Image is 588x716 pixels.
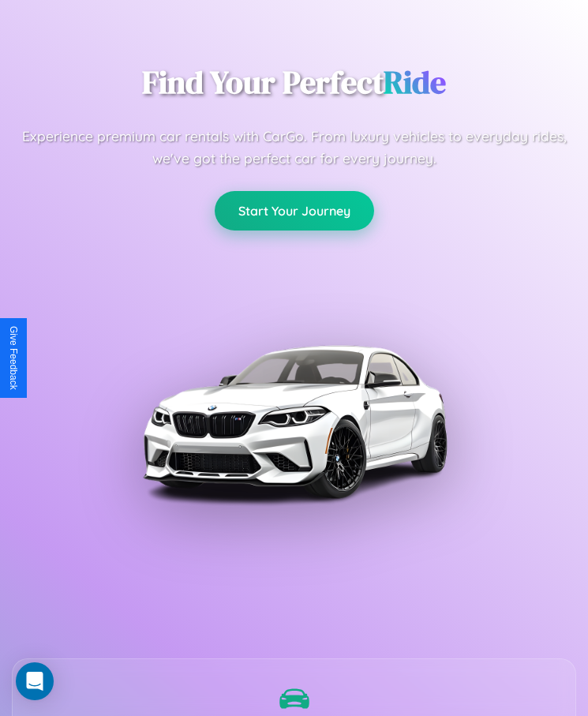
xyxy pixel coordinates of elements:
h1: Find Your Perfect [142,63,446,101]
img: Premium BMW car rental vehicle [137,264,452,579]
button: Start Your Journey [215,191,374,231]
p: Experience premium car rentals with CarGo. From luxury vehicles to everyday rides, we've got the ... [12,125,576,169]
div: Give Feedback [8,326,19,390]
span: Ride [384,61,446,103]
div: Open Intercom Messenger [16,662,54,700]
